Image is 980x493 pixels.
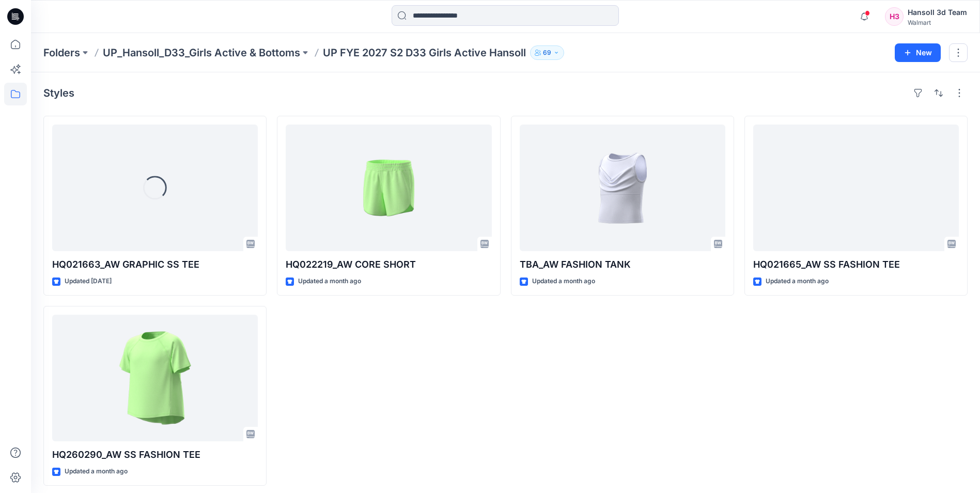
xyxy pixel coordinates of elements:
p: 69 [543,47,551,58]
a: Folders [43,45,80,60]
a: UP_Hansoll_D33_Girls Active & Bottoms [103,45,300,60]
p: Updated a month ago [532,276,595,287]
h4: Styles [43,87,74,99]
p: UP FYE 2027 S2 D33 Girls Active Hansoll [323,45,526,60]
p: Updated a month ago [298,276,361,287]
p: HQ260290_AW SS FASHION TEE [52,448,258,462]
p: Updated a month ago [766,276,829,287]
p: TBA_AW FASHION TANK [520,257,725,272]
p: HQ021665_AW SS FASHION TEE [753,257,959,272]
div: Hansoll 3d Team [908,6,967,19]
a: HQ260290_AW SS FASHION TEE [52,315,258,441]
button: New [895,43,941,62]
a: HQ022219_AW CORE SHORT [286,125,491,251]
a: TBA_AW FASHION TANK [520,125,725,251]
p: Updated [DATE] [65,276,112,287]
p: Updated a month ago [65,466,128,477]
button: 69 [530,45,564,60]
p: HQ021663_AW GRAPHIC SS TEE [52,257,258,272]
div: Walmart [908,19,967,26]
div: H3 [885,7,904,26]
p: HQ022219_AW CORE SHORT [286,257,491,272]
